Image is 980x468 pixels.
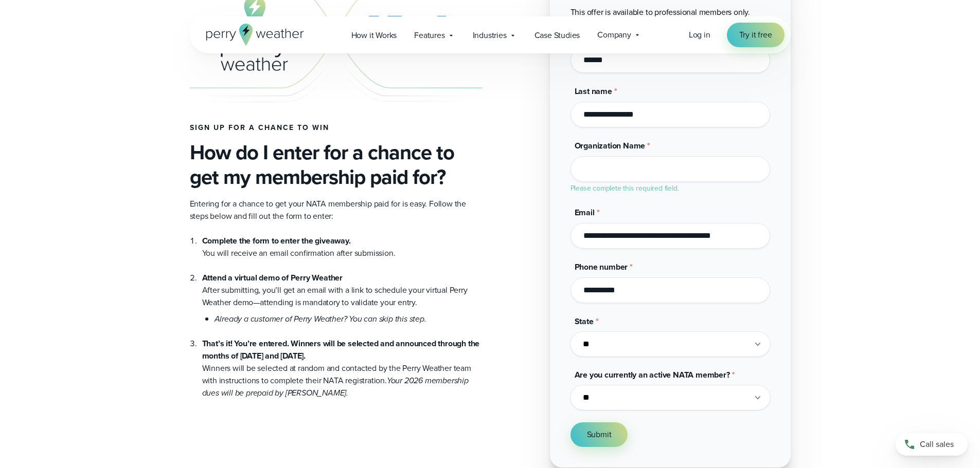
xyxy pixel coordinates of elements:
[727,23,785,47] a: Try it free
[202,235,351,247] strong: Complete the form to enter the giveaway.
[414,29,444,42] span: Features
[575,140,646,152] span: Organization Name
[473,29,507,42] span: Industries
[202,272,343,284] strong: Attend a virtual demo of Perry Weather
[202,235,482,259] li: You will receive an email confirmation after submission.
[575,315,594,327] span: State
[351,29,397,42] span: How it Works
[587,428,612,441] span: Submit
[571,183,679,194] label: Please complete this required field.
[202,325,482,399] li: Winners will be selected at random and contacted by the Perry Weather team with instructions to c...
[215,313,426,325] em: Already a customer of Perry Weather? You can skip this step.
[190,140,482,190] h3: How do I enter for a chance to get my membership paid for?
[202,375,469,399] em: Your 2026 membership dues will be prepaid by [PERSON_NAME].
[526,25,589,46] a: Case Studies
[202,259,482,325] li: After submitting, you’ll get an email with a link to schedule your virtual Perry Weather demo—att...
[896,433,968,456] a: Call sales
[597,29,631,41] span: Company
[689,29,710,41] a: Log in
[571,422,628,447] button: Submit
[575,85,612,97] span: Last name
[575,369,730,381] span: Are you currently an active NATA member?
[575,207,595,218] span: Email
[190,124,482,132] h4: Sign up for a chance to win
[202,338,480,362] strong: That’s it! You’re entered. Winners will be selected and announced through the months of [DATE] an...
[575,261,628,273] span: Phone number
[739,29,772,41] span: Try it free
[190,198,482,222] p: Entering for a chance to get your NATA membership paid for is easy. Follow the steps below and fi...
[534,29,580,42] span: Case Studies
[689,29,710,41] span: Log in
[920,438,954,451] span: Call sales
[343,25,406,46] a: How it Works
